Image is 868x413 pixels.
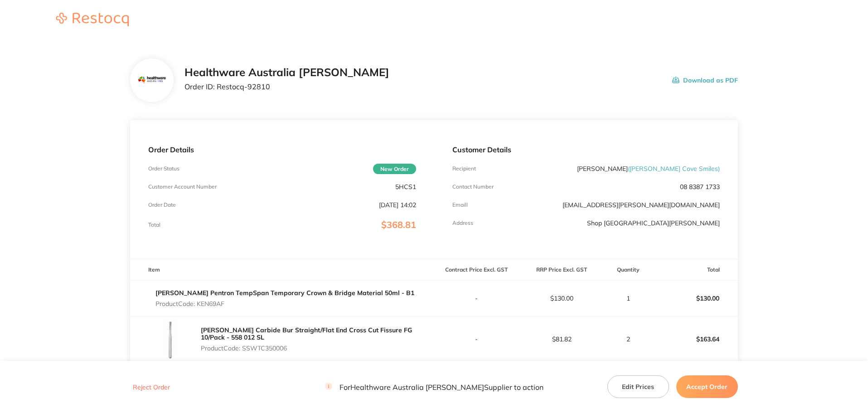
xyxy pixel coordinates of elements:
[184,66,389,79] h2: Healthware Australia [PERSON_NAME]
[607,375,669,398] button: Edit Prices
[605,335,652,343] p: 2
[435,295,519,302] p: -
[148,165,179,172] p: Order Status
[155,300,414,307] p: Product Code: KEN69AF
[184,83,389,91] p: Order ID: Restocq- 92810
[137,66,167,95] img: Mjc2MnhocQ
[155,289,414,297] a: [PERSON_NAME] Pentron TempSpan Temporary Crown & Bridge Material 50ml - B1
[519,259,604,281] th: RRP Price Excl. GST
[628,165,720,173] span: ( [PERSON_NAME] Cove Smiles )
[379,201,416,209] p: [DATE] 14:02
[148,316,194,362] img: emdtY3A4cA
[130,259,434,281] th: Item
[201,326,412,341] a: [PERSON_NAME] Carbide Bur Straight/Flat End Cross Cut Fissure FG 10/Pack - 558 012 SL
[452,220,473,226] p: Address
[452,146,720,154] p: Customer Details
[434,259,519,281] th: Contract Price Excl. GST
[381,219,416,230] span: $368.81
[605,295,652,302] p: 1
[519,335,604,343] p: $81.82
[148,222,160,228] p: Total
[130,383,173,391] button: Reject Order
[563,201,720,209] a: [EMAIL_ADDRESS][PERSON_NAME][DOMAIN_NAME]
[395,183,416,190] p: 5HCS1
[201,345,434,352] p: Product Code: SSWTC350006
[653,259,738,281] th: Total
[452,165,476,172] p: Recipient
[672,66,738,94] button: Download as PDF
[452,202,468,208] p: Emaill
[680,183,720,190] p: 08 8387 1733
[577,165,720,172] p: [PERSON_NAME]
[435,335,519,343] p: -
[604,259,653,281] th: Quantity
[148,202,176,208] p: Order Date
[148,184,217,190] p: Customer Account Number
[452,184,494,190] p: Contact Number
[373,164,416,174] span: New Order
[587,219,720,227] p: Shop [GEOGRAPHIC_DATA][PERSON_NAME]
[148,146,416,154] p: Order Details
[519,295,604,302] p: $130.00
[47,13,138,28] a: Restocq logo
[676,375,738,398] button: Accept Order
[653,328,737,350] p: $163.64
[653,287,737,309] p: $130.00
[325,383,543,391] p: For Healthware Australia [PERSON_NAME] Supplier to action
[47,13,138,26] img: Restocq logo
